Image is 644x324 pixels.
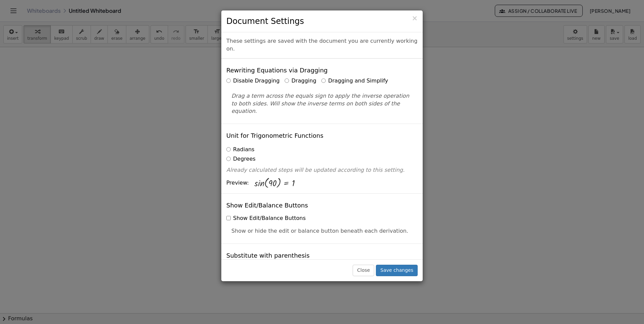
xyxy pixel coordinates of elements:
[221,32,423,59] div: These settings are saved with the document you are currently working on.
[226,157,231,161] input: Degrees
[226,78,231,83] input: Disable Dragging
[226,132,323,139] h4: Unit for Trigonometric Functions
[353,265,374,276] button: Close
[226,216,231,220] input: Show Edit/Balance Buttons
[376,265,418,276] button: Save changes
[226,15,418,27] h3: Document Settings
[226,252,310,259] h4: Substitute with parenthesis
[226,77,280,85] label: Disable Dragging
[226,166,418,174] p: Already calculated steps will be updated according to this setting.
[285,77,316,85] label: Dragging
[226,155,256,163] label: Degrees
[285,78,289,83] input: Dragging
[226,202,308,209] h4: Show Edit/Balance Buttons
[321,77,388,85] label: Dragging and Simplify
[231,92,413,116] p: Drag a term across the equals sign to apply the inverse operation to both sides. Will show the in...
[226,146,254,154] label: Radians
[226,147,231,152] input: Radians
[226,179,249,187] span: Preview:
[226,215,305,222] label: Show Edit/Balance Buttons
[226,67,328,74] h4: Rewriting Equations via Dragging
[321,78,326,83] input: Dragging and Simplify
[412,14,418,22] span: ×
[231,227,413,235] p: Show or hide the edit or balance button beneath each derivation.
[412,15,418,22] button: Close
